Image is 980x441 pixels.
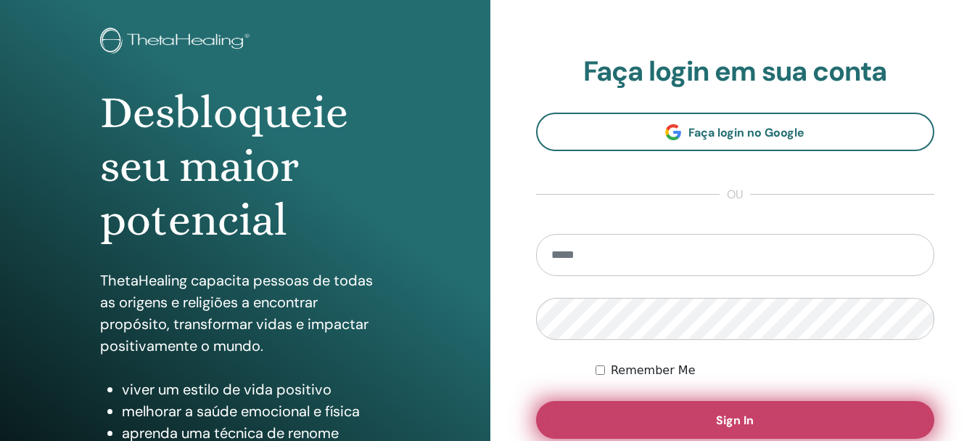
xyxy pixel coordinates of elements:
[611,362,696,379] label: Remember Me
[100,86,390,248] h1: Desbloqueie seu maior potencial
[536,113,935,151] a: Faça login no Google
[688,125,804,140] span: Faça login no Google
[122,379,390,400] li: viver um estilo de vida positivo
[720,186,750,203] span: ou
[536,401,935,439] button: Sign In
[100,270,390,357] p: ThetaHealing capacita pessoas de todas as origens e religiões a encontrar propósito, transformar ...
[596,362,934,379] div: Keep me authenticated indefinitely or until I manually logout
[536,55,935,89] h2: Faça login em sua conta
[716,413,754,428] span: Sign In
[122,400,390,422] li: melhorar a saúde emocional e física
